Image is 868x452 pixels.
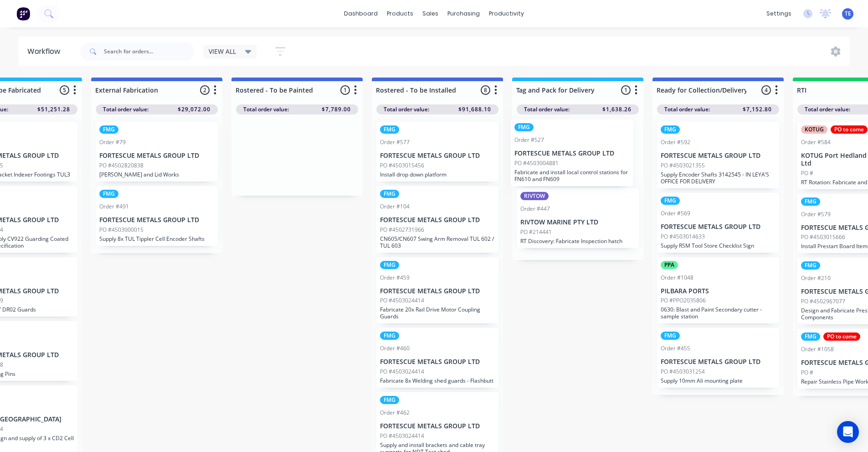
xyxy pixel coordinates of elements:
[743,105,772,114] span: $7,152.80
[805,105,850,114] span: Total order value:
[16,7,30,21] img: Factory
[95,85,185,95] input: Enter column name…
[178,105,211,114] span: $29,072.00
[664,105,710,114] span: Total order value:
[418,7,443,21] div: sales
[243,105,289,114] span: Total order value:
[761,85,771,95] span: 4
[236,85,325,95] input: Enter column name…
[322,105,351,114] span: $7,789.00
[621,85,631,95] span: 1
[458,105,491,114] span: $91,688.10
[484,7,529,21] div: productivity
[481,85,490,95] span: 8
[340,85,350,95] span: 1
[382,7,418,21] div: products
[516,85,606,95] input: Enter column name…
[60,85,69,95] span: 5
[376,85,466,95] input: Enter column name…
[200,85,210,95] span: 2
[384,105,429,114] span: Total order value:
[837,421,859,443] div: Open Intercom Messenger
[657,85,746,95] input: Enter column name…
[103,105,149,114] span: Total order value:
[339,7,382,21] a: dashboard
[602,105,632,114] span: $1,638.26
[762,7,796,21] div: settings
[37,105,70,114] span: $51,251.28
[443,7,484,21] div: purchasing
[845,10,851,18] span: TE
[524,105,570,114] span: Total order value:
[27,46,65,57] div: Workflow
[104,42,194,61] input: Search for orders...
[209,47,236,56] span: VIEW ALL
